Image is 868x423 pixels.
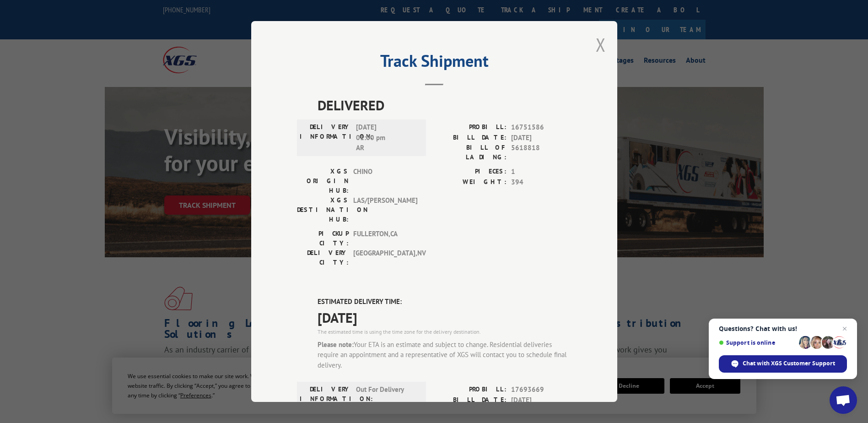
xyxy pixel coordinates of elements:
span: [GEOGRAPHIC_DATA] , NV [353,248,415,267]
label: BILL DATE: [434,395,507,406]
label: DELIVERY INFORMATION: [300,122,351,153]
label: PIECES: [434,167,507,177]
span: FULLERTON , CA [353,229,415,248]
label: PROBILL: [434,385,507,395]
strong: Please note: [318,340,354,349]
span: 394 [511,177,571,188]
label: ESTIMATED DELIVERY TIME: [318,297,571,307]
label: XGS DESTINATION HUB: [297,195,349,224]
label: PICKUP CITY: [297,229,349,248]
span: LAS/[PERSON_NAME] [353,195,415,224]
span: 5618818 [511,143,571,162]
h2: Track Shipment [297,54,571,72]
label: DELIVERY INFORMATION: [300,385,351,404]
span: Questions? Chat with us! [719,325,847,332]
label: BILL DATE: [434,133,507,143]
div: Chat with XGS Customer Support [719,355,847,373]
button: Close modal [596,33,606,57]
label: XGS ORIGIN HUB: [297,167,349,195]
span: Chat with XGS Customer Support [743,359,835,368]
span: [DATE] [318,307,571,328]
span: CHINO [353,167,415,195]
div: Your ETA is an estimate and subject to change. Residential deliveries require an appointment and ... [318,340,571,371]
label: WEIGHT: [434,177,507,188]
span: Support is online [719,339,796,346]
div: Open chat [830,386,857,414]
span: [DATE] [511,133,571,143]
label: DELIVERY CITY: [297,248,349,267]
span: [DATE] 01:00 pm AR [356,122,418,153]
span: Close chat [839,323,850,334]
span: Out For Delivery [356,385,418,404]
label: BILL OF LADING: [434,143,507,162]
span: 1 [511,167,571,177]
label: PROBILL: [434,122,507,133]
span: 17693669 [511,385,571,395]
span: [DATE] [511,395,571,406]
span: 16751586 [511,122,571,133]
span: DELIVERED [318,95,571,115]
div: The estimated time is using the time zone for the delivery destination. [318,328,571,336]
